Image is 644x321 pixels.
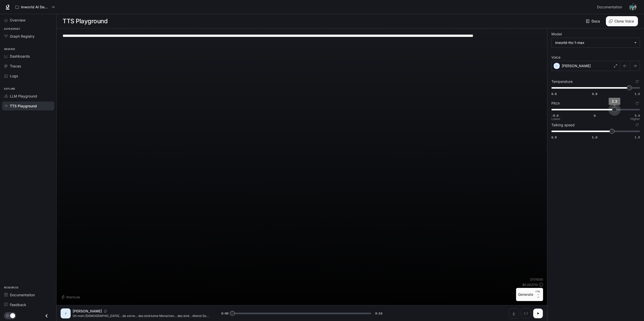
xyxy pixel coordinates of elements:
[10,93,37,99] span: LLM Playground
[509,308,519,318] button: Download audio
[102,310,109,313] button: Copy Voice ID
[592,135,597,139] span: 1.0
[10,73,18,79] span: Logs
[10,54,30,59] span: Dashboards
[592,92,597,96] span: 0.8
[10,313,15,318] span: Dark mode toggle
[612,99,617,103] span: 2.3
[73,314,209,318] p: Oh mein [DEMOGRAPHIC_DATA]… da vorne… das sind keine Menschen… das sind… Aliens! Seht ihr die [PE...
[73,309,102,314] p: [PERSON_NAME]
[629,4,636,11] img: User avatar
[10,302,26,307] span: Feedback
[2,92,54,101] a: LLM Playground
[62,309,70,317] div: J
[2,62,54,70] a: Traces
[551,135,557,139] span: 0.5
[535,290,541,299] p: ⏎
[551,80,573,83] p: Temperature
[221,311,228,316] span: 0:00
[2,16,54,24] a: Overview
[555,40,632,45] div: inworld-tts-1-max
[551,123,575,127] p: Talking speed
[597,4,622,10] span: Documentation
[628,2,638,12] button: User avatar
[521,308,531,318] button: Inspect
[61,293,82,301] button: Shortcuts
[41,311,52,321] button: Close drawer
[10,63,21,69] span: Traces
[10,103,37,109] span: TTS Playground
[13,2,57,12] button: All workspaces
[595,2,626,12] a: Documentation
[516,288,543,301] button: GenerateCTRL +⏎
[634,79,640,84] button: Reset to default
[2,71,54,80] a: Logs
[375,311,382,316] span: 0:19
[535,290,541,296] p: CTRL +
[2,290,54,299] a: Documentation
[606,16,638,26] button: Clone Voice
[551,117,560,120] p: Lower
[10,17,25,23] span: Overview
[10,292,35,298] span: Documentation
[635,135,640,139] span: 1.5
[551,113,558,118] span: -5.0
[2,300,54,309] a: Feedback
[562,63,591,68] p: [PERSON_NAME]
[21,5,49,9] p: Inworld AI Demos
[634,101,640,106] button: Reset to default
[2,32,54,41] a: Graph Registry
[551,56,560,59] p: Voice
[635,113,640,118] span: 5.0
[635,92,640,96] span: 1.0
[594,113,596,118] span: 0
[2,102,54,110] a: TTS Playground
[552,38,640,47] div: inworld-tts-1-max
[585,16,602,26] a: Docs
[551,32,562,36] p: Model
[634,122,640,128] button: Reset to default
[551,92,557,96] span: 0.6
[630,117,640,120] p: Higher
[551,102,560,105] p: Pitch
[10,34,35,39] span: Graph Registry
[530,277,543,282] p: 271 / 1000
[522,283,538,287] p: $ 0.002710
[2,52,54,61] a: Dashboards
[63,16,108,26] h1: TTS Playground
